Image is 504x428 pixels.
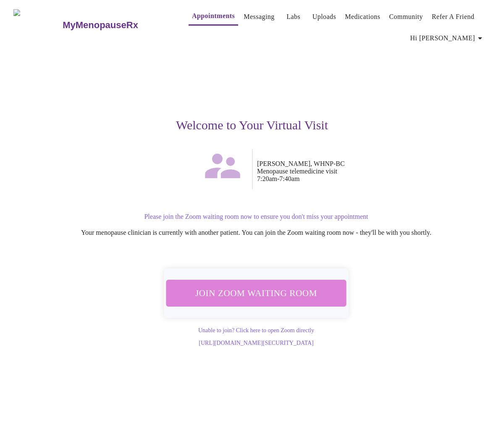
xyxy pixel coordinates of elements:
[13,9,62,41] img: MyMenopauseRx Logo
[244,11,274,23] a: Messaging
[341,8,383,25] button: Medications
[257,160,491,183] p: [PERSON_NAME], WHNP-BC Menopause telemedicine visit 7:20am - 7:40am
[240,8,278,25] button: Messaging
[22,213,491,221] p: Please join the Zoom waiting room now to ensure you don't miss your appointment
[22,229,491,236] p: Your menopause clinician is currently with another patient. You can join the Zoom waiting room no...
[389,11,423,23] a: Community
[345,11,380,23] a: Medications
[189,8,238,26] button: Appointments
[192,10,235,22] a: Appointments
[199,340,313,346] a: [URL][DOMAIN_NAME][SECURITY_DATA]
[62,11,172,40] a: MyMenopauseRx
[312,11,336,23] a: Uploads
[428,8,478,25] button: Refer a Friend
[13,118,491,132] h3: Welcome to Your Virtual Visit
[163,279,350,307] button: Join Zoom Waiting Room
[386,8,426,25] button: Community
[410,32,485,44] span: Hi [PERSON_NAME]
[407,30,488,47] button: Hi [PERSON_NAME]
[63,20,138,31] h3: MyMenopauseRx
[174,285,339,301] span: Join Zoom Waiting Room
[280,8,307,25] button: Labs
[309,8,340,25] button: Uploads
[286,11,300,23] a: Labs
[198,327,314,333] a: Unable to join? Click here to open Zoom directly
[432,11,475,23] a: Refer a Friend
